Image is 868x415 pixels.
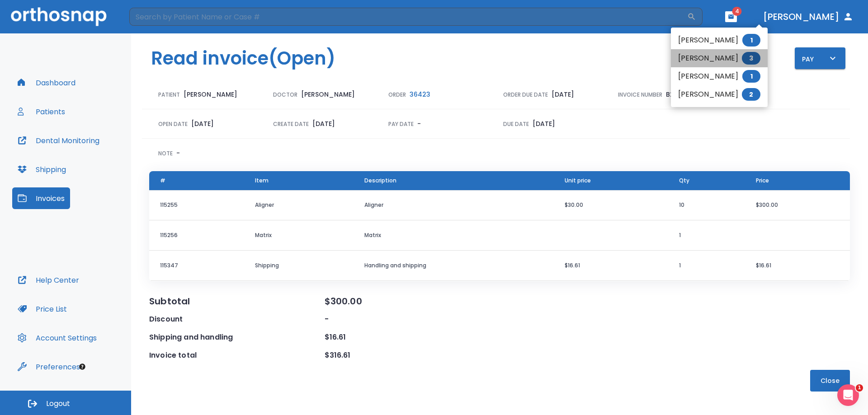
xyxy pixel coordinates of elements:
[837,384,859,406] iframe: Intercom live chat
[742,34,760,47] span: 1
[742,88,760,101] span: 2
[742,52,760,65] span: 3
[671,67,768,85] li: [PERSON_NAME]
[856,384,863,392] span: 1
[671,49,768,67] li: [PERSON_NAME]
[671,31,768,49] li: [PERSON_NAME]
[742,70,760,83] span: 1
[671,85,768,103] li: [PERSON_NAME]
